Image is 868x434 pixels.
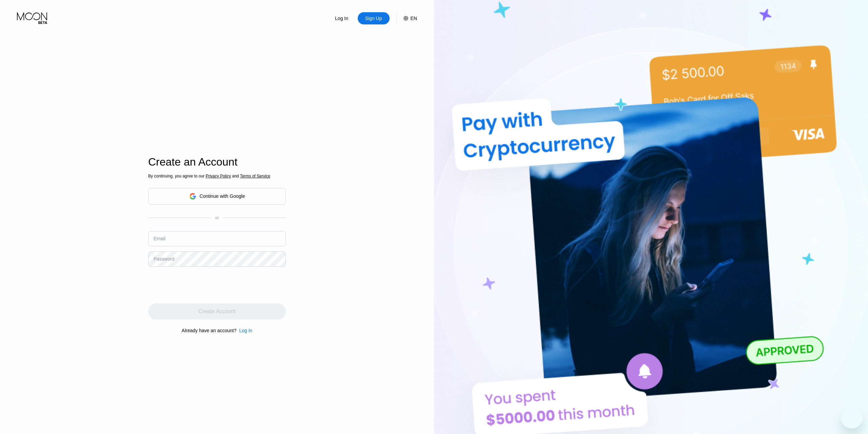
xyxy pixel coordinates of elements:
span: and [231,174,240,178]
div: EN [411,16,417,21]
div: Log In [334,15,349,22]
div: Log In [239,328,252,333]
div: EN [396,12,417,24]
div: Continue with Google [200,193,245,199]
div: Email [154,236,165,241]
div: Sign Up [364,15,383,22]
div: Log In [236,328,252,333]
div: Password [154,256,174,262]
span: Privacy Policy [205,174,231,178]
iframe: Кнопка запуска окна обмена сообщениями [841,407,863,429]
div: Create an Account [148,156,286,168]
iframe: reCAPTCHA [148,272,251,298]
div: By continuing, you agree to our [148,174,286,178]
div: or [215,215,219,220]
div: Already have an account? [182,328,237,333]
div: Log In [326,12,358,24]
div: Continue with Google [148,188,286,205]
div: Sign Up [358,12,390,24]
span: Terms of Service [240,174,270,178]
